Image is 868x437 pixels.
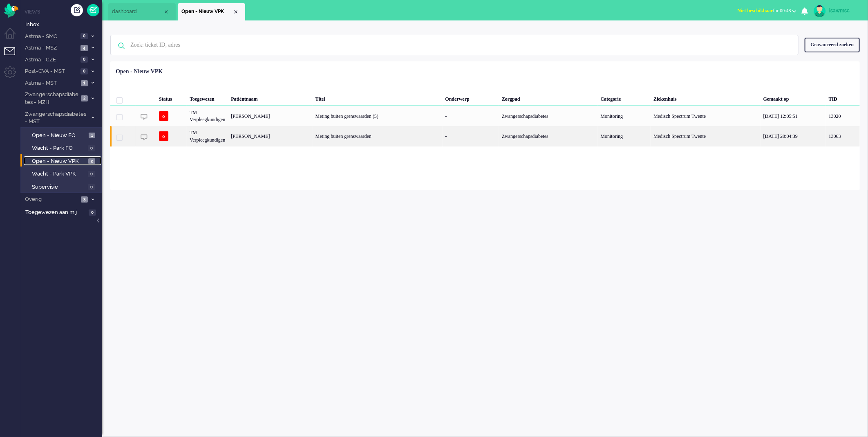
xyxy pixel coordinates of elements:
[826,106,860,126] div: 13020
[81,45,88,51] span: 4
[598,90,651,106] div: Categorie
[313,90,443,106] div: Titel
[24,131,101,140] a: Open - Nieuw FO 1
[81,33,88,39] span: 0
[598,106,651,126] div: Monitoring
[187,126,228,146] div: TM Verpleegkundigen
[81,196,88,203] span: 3
[163,9,170,15] div: Close tab
[4,3,18,18] img: flow_omnibird.svg
[313,126,443,146] div: Meting buiten grenswaarden
[499,106,598,126] div: Zwangerschapsdiabetes
[24,68,78,75] span: Post-CVA - MST
[159,131,168,141] span: o
[112,8,163,15] span: dashboard
[116,68,163,76] div: Open - Nieuw VPK
[187,90,228,106] div: Toegewezen
[651,126,761,146] div: Medisch Spectrum Twente
[71,4,83,16] div: Creëer ticket
[761,90,826,106] div: Gemaakt op
[443,106,499,126] div: -
[738,8,791,14] span: for 00:48
[110,106,860,126] div: 13020
[25,209,86,216] span: Toegewezen aan mij
[761,106,826,126] div: [DATE] 12:05:51
[24,79,78,87] span: Astma - MST
[499,126,598,146] div: Zwangerschapsdiabetes
[124,35,787,55] input: Zoek: ticket ID, adres
[598,126,651,146] div: Monitoring
[733,5,801,17] button: Niet beschikbaarfor 00:48
[24,169,101,178] a: Wacht - Park VPK 0
[24,156,101,165] a: Open - Nieuw VPK 2
[24,110,87,126] span: Zwangerschapsdiabetes - MST
[4,5,18,11] a: Omnidesk
[233,9,239,15] div: Close tab
[805,38,860,52] div: Geavanceerd zoeken
[81,56,88,63] span: 0
[228,106,312,126] div: [PERSON_NAME]
[89,133,95,139] span: 1
[313,106,443,126] div: Meting buiten grenswaarden (5)
[25,8,102,15] li: Views
[88,158,95,164] span: 2
[24,33,78,41] span: Astma - SMC
[81,68,88,74] span: 0
[181,8,233,15] span: Open - Nieuw VPK
[826,126,860,146] div: 13063
[24,143,101,152] a: Wacht - Park FO 0
[24,207,102,216] a: Toegewezen aan mij 0
[4,66,22,85] li: Admin menu
[32,144,86,152] span: Wacht - Park FO
[228,126,312,146] div: [PERSON_NAME]
[24,44,78,52] span: Astma - MSZ
[81,80,88,86] span: 1
[24,182,101,191] a: Supervisie 0
[141,113,148,120] img: ic_chat_grey.svg
[829,7,860,15] div: isawmsc
[88,171,95,177] span: 0
[141,134,148,141] img: ic_chat_grey.svg
[156,90,187,106] div: Status
[159,111,168,121] span: o
[178,3,245,20] li: View
[81,95,88,101] span: 2
[499,90,598,106] div: Zorgpad
[443,90,499,106] div: Onderwerp
[88,184,95,190] span: 0
[24,91,78,106] span: Zwangerschapsdiabetes - MZH
[187,106,228,126] div: TM Verpleegkundigen
[738,8,773,14] span: Niet beschikbaar
[89,209,96,216] span: 0
[24,196,78,203] span: Overig
[651,106,761,126] div: Medisch Spectrum Twente
[443,126,499,146] div: -
[87,4,99,16] a: Quick Ticket
[24,56,78,64] span: Astma - CZE
[814,5,826,17] img: avatar
[733,2,801,20] li: Niet beschikbaarfor 00:48
[228,90,312,106] div: Patiëntnaam
[111,35,132,56] img: ic-search-icon.svg
[4,47,22,65] li: Tickets menu
[32,132,87,140] span: Open - Nieuw FO
[4,28,22,46] li: Dashboard menu
[826,90,860,106] div: TID
[108,3,176,20] li: Dashboard
[25,21,102,29] span: Inbox
[110,126,860,146] div: 13063
[24,20,102,29] a: Inbox
[32,183,86,191] span: Supervisie
[32,158,86,165] span: Open - Nieuw VPK
[32,170,86,178] span: Wacht - Park VPK
[761,126,826,146] div: [DATE] 20:04:39
[88,145,95,151] span: 0
[651,90,761,106] div: Ziekenhuis
[812,5,860,17] a: isawmsc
